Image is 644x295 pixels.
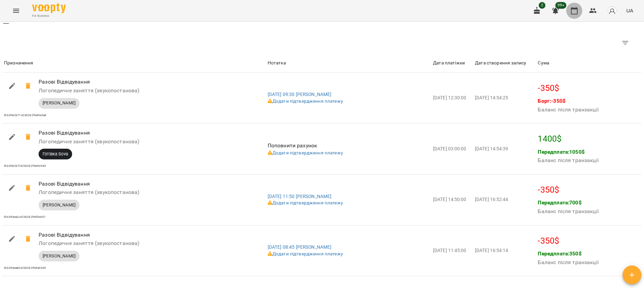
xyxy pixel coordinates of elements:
h6: Баланс після транзакції [538,207,598,216]
span: ID: 689b2b7fd23b282ffe49e945 [4,164,46,167]
p: Борг: -350 $ [538,97,598,105]
h6: Логопедичне заняття (звукопостанова) [39,137,212,146]
div: Дата платіжки [433,59,465,67]
h6: Баланс після транзакції [538,156,598,165]
a: [DATE] 11:50 [PERSON_NAME] [268,194,332,199]
span: -350$ Скасувати транзакцію? [20,231,36,247]
span: 1400$ Скасувати транзакцію? [20,129,36,145]
span: 2 [539,2,545,9]
span: ID: 689dea2cd23b282ffe59eb51 [4,215,46,218]
span: [PERSON_NAME] [39,253,79,259]
span: UA [626,7,633,14]
div: Дата створення запису [475,59,526,67]
span: Дата платіжки [433,59,472,67]
p: Разові Відвідування [39,78,212,86]
span: [DATE] 03:00:00 [433,146,466,151]
div: Sort [538,59,549,67]
a: Додати підтвердження платежу [268,150,343,155]
div: Нотатка [268,59,286,67]
a: Додати підтвердження платежу [268,251,343,256]
div: Table Toolbar [3,32,641,54]
button: Фільтр [617,35,633,51]
span: Сума [538,59,640,67]
p: Разові Відвідування [39,129,212,137]
a: [DATE] 08:45 [PERSON_NAME] [268,244,332,250]
span: [DATE] 14:54:39 [475,146,508,151]
p: 1400 $ [538,133,640,145]
div: Сума [538,59,549,67]
button: Menu [8,3,24,19]
a: [DATE] 09:30 [PERSON_NAME] [268,92,332,97]
div: Sort [4,59,34,67]
p: -350 $ [538,184,640,196]
a: Додати підтвердження платежу [268,200,343,205]
span: For Business [32,14,66,18]
span: [PERSON_NAME] [39,100,79,106]
p: -350 $ [538,82,640,95]
img: avatar_s.png [607,6,617,15]
span: [DATE] 16:54:14 [475,248,508,253]
span: Призначення [4,59,265,67]
a: Додати підтвердження платежу [268,98,343,104]
p: Передплата: 350 $ [538,250,598,258]
h6: Баланс після транзакції [538,105,598,114]
span: [DATE] 16:52:44 [475,197,508,202]
p: Разові Відвідування [39,231,212,239]
span: [DATE] 14:54:25 [475,95,508,100]
span: -350$ Скасувати транзакцію? [20,78,36,94]
p: Передплата: 700 $ [538,199,598,207]
span: Нотатка [268,59,430,67]
span: [DATE] 11:45:00 [433,248,466,253]
span: Дата створення запису [475,59,535,67]
div: Призначення [4,59,34,67]
span: -350$ Скасувати транзакцію? [20,180,36,196]
p: Разові Відвідування [39,180,212,188]
span: [DATE] 12:30:00 [433,95,466,100]
span: ID: 689dea86d23b282ffe5a90d5 [4,266,46,269]
h6: Баланс після транзакції [538,258,598,267]
span: [PERSON_NAME] [39,202,79,208]
h6: Логопедичне заняття (звукопостанова) [39,188,212,197]
p: Передплата: 1050 $ [538,148,598,156]
span: 99+ [555,2,567,9]
span: ID: 689b2b71d23b282ffe49e0a0 [4,114,46,117]
h6: Логопедичне заняття (звукопостанова) [39,239,212,248]
div: Sort [475,59,526,67]
h6: Логопедичне заняття (звукопостанова) [39,86,212,95]
div: Sort [268,59,286,67]
span: Готівка Sova [39,151,72,157]
button: UA [624,4,636,17]
p: -350 $ [538,235,640,247]
img: Voopty Logo [32,3,66,13]
span: Поповнити рахунок [268,142,317,149]
span: [DATE] 14:50:00 [433,197,466,202]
